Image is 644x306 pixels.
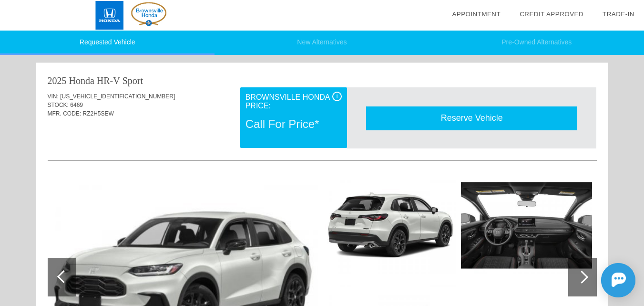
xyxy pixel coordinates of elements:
[215,31,429,55] li: New Alternatives
[48,93,59,100] span: VIN:
[429,31,644,55] li: Pre-Owned Alternatives
[60,93,175,100] span: [US_VEHICLE_IDENTIFICATION_NUMBER]
[123,74,143,87] div: Sport
[558,254,644,306] iframe: Chat Assistance
[48,74,120,87] div: 2025 Honda HR-V
[325,176,456,274] img: image.aspx
[245,92,342,112] div: Brownsville Honda Price:
[603,11,634,18] a: Trade-In
[520,11,583,18] a: Credit Approved
[245,112,342,137] div: Call For Price*
[48,110,82,117] span: MFR. CODE:
[337,93,338,100] span: i
[48,132,597,148] div: Quoted on [DATE] 9:16:27 PM
[48,102,69,108] span: STOCK:
[461,176,592,274] img: image.aspx
[70,102,83,108] span: 6469
[83,110,114,117] span: RZ2H5SEW
[452,11,501,18] a: Appointment
[366,106,577,130] div: Reserve Vehicle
